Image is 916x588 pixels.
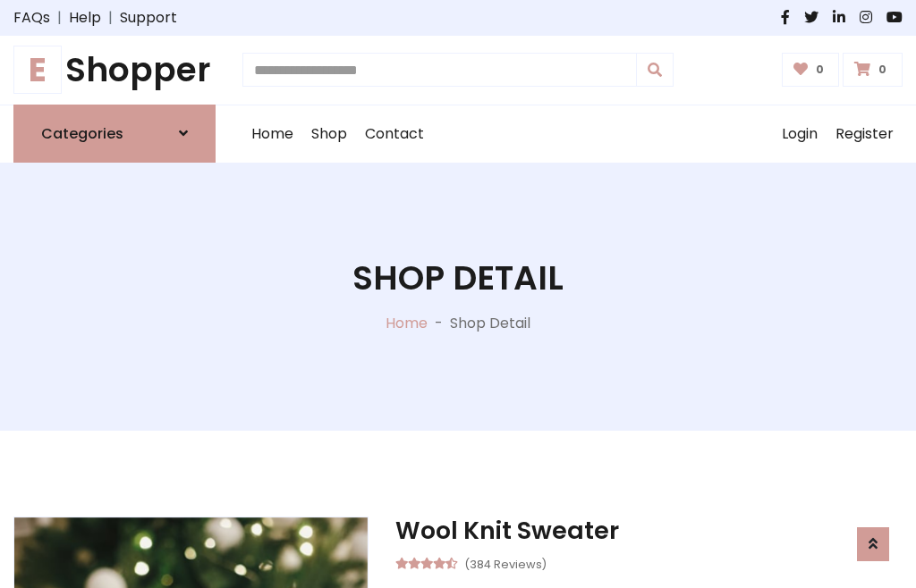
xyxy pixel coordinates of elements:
[13,50,216,90] a: EShopper
[843,53,903,87] a: 0
[395,517,903,545] h3: Wool Knit Sweater
[428,313,450,334] p: -
[352,258,564,298] h1: Shop Detail
[827,105,903,163] a: Register
[811,62,828,78] span: 0
[302,105,356,163] a: Shop
[874,62,891,78] span: 0
[69,7,101,29] a: Help
[464,552,547,574] small: (384 Reviews)
[13,50,216,90] h1: Shopper
[773,105,827,163] a: Login
[242,105,302,163] a: Home
[120,7,177,29] a: Support
[50,7,69,29] span: |
[782,53,840,87] a: 0
[41,125,123,142] h6: Categories
[386,313,428,333] a: Home
[101,7,120,29] span: |
[13,7,50,29] a: FAQs
[356,105,433,163] a: Contact
[13,105,216,163] a: Categories
[13,46,62,94] span: E
[450,313,530,334] p: Shop Detail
